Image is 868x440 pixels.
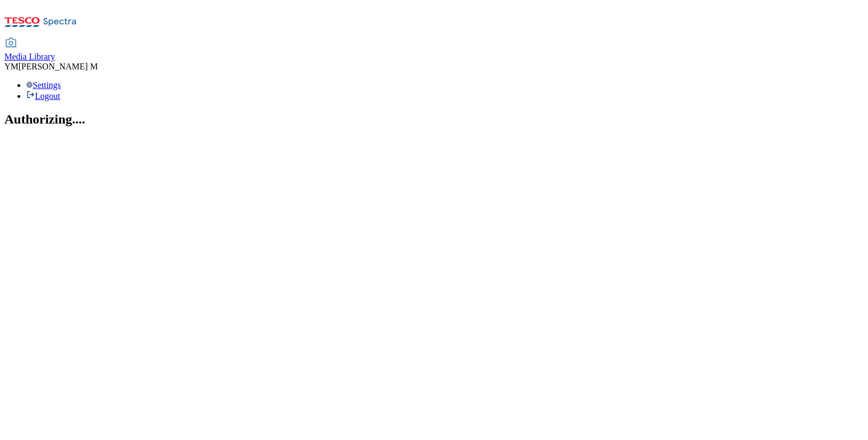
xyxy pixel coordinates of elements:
span: [PERSON_NAME] M [19,62,98,71]
a: Logout [26,91,60,101]
span: Media Library [4,52,55,61]
h2: Authorizing.... [4,112,864,127]
a: Media Library [4,39,55,62]
span: YM [4,62,19,71]
a: Settings [26,80,61,90]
